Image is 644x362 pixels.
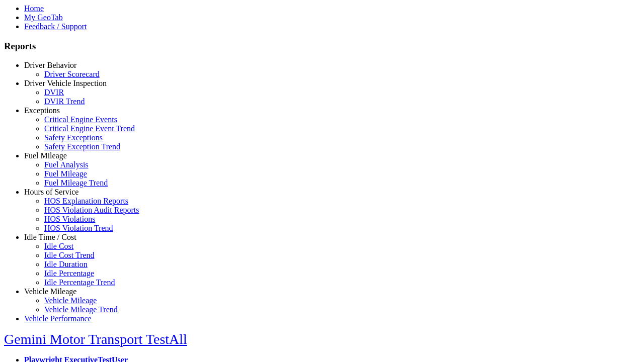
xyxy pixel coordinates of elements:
a: Idle Time / Cost [24,233,76,241]
a: Exceptions [24,106,60,115]
a: DVIR [44,88,64,97]
a: HOS Violation Trend [44,224,113,232]
a: Critical Engine Event Trend [44,124,135,133]
a: Home [24,4,44,13]
a: My GeoTab [24,13,63,22]
a: Idle Duration [44,260,88,268]
a: Idle Percentage Trend [44,278,115,287]
a: Vehicle Performance [24,314,92,323]
a: Driver Vehicle Inspection [24,79,107,87]
a: Idle Cost Trend [44,251,95,259]
a: Fuel Mileage Trend [44,178,108,187]
a: Safety Exceptions [44,133,103,142]
a: DVIR Trend [44,97,85,106]
a: HOS Violation Audit Reports [44,206,139,214]
a: Fuel Analysis [44,160,89,169]
a: Idle Percentage [44,269,94,278]
a: Critical Engine Events [44,115,117,124]
a: HOS Explanation Reports [44,197,128,205]
a: Vehicle Mileage [44,296,97,305]
a: Hours of Service [24,188,78,196]
a: HOS Violations [44,215,95,223]
a: Vehicle Mileage [24,287,76,296]
a: Driver Scorecard [44,70,100,78]
a: Driver Behavior [24,61,76,69]
a: Fuel Mileage [24,151,67,160]
a: Safety Exception Trend [44,142,120,151]
a: Vehicle Mileage Trend [44,305,118,314]
a: Feedback / Support [24,22,87,31]
h3: Reports [4,41,640,52]
a: Idle Cost [44,242,73,250]
a: Fuel Mileage [44,169,87,178]
a: Gemini Motor Transport TestAll [4,331,187,347]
